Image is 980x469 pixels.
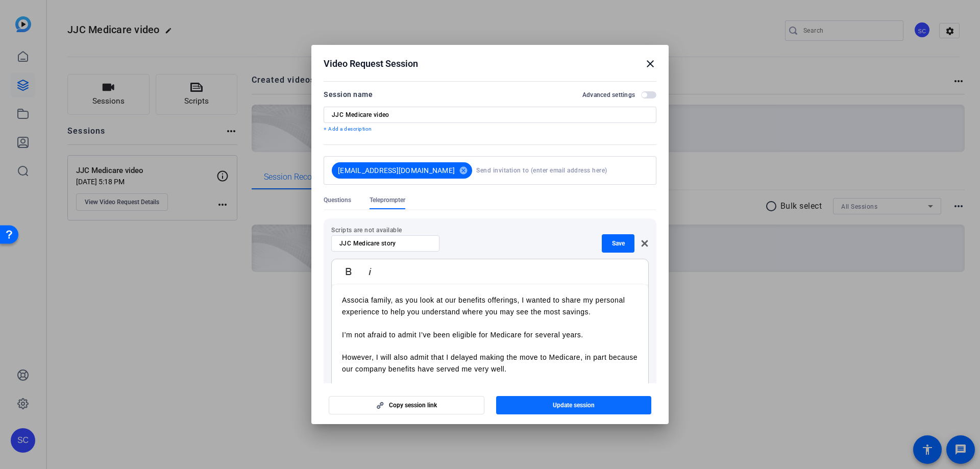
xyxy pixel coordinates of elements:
[370,196,405,204] span: Teleprompter
[602,234,634,253] button: Save
[342,329,638,340] p: I’m not afraid to admit I’ve been eligible for Medicare for several years.
[342,352,638,375] p: However, I will also admit that I delayed making the move to Medicare, in part because our compan...
[324,58,656,70] div: Video Request Session
[389,401,437,409] span: Copy session link
[324,196,351,204] span: Questions
[329,396,484,414] button: Copy session link
[644,58,656,70] mat-icon: close
[342,294,638,317] p: Associa family, as you look at our benefits offerings, I wanted to share my personal experience t...
[339,261,358,282] button: Bold (Ctrl+B)
[324,125,656,133] p: + Add a description
[612,239,625,248] span: Save
[582,91,635,99] h2: Advanced settings
[338,165,455,176] span: [EMAIL_ADDRESS][DOMAIN_NAME]
[332,111,648,119] input: Enter Session Name
[331,226,649,234] p: Scripts are not available
[553,401,595,409] span: Update session
[324,88,373,101] div: Session name
[496,396,652,414] button: Update session
[455,166,472,175] mat-icon: cancel
[476,160,644,181] input: Send invitation to (enter email address here)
